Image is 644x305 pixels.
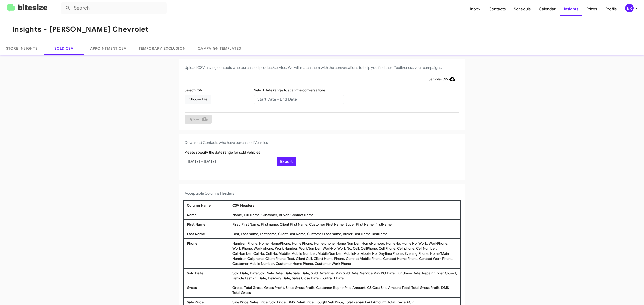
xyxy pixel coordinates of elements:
div: CSV Headers [231,203,458,208]
h1: Insights - [PERSON_NAME] Chevrolet [12,25,149,33]
div: Last Name [186,231,231,236]
h4: Upload CSV having contacts who purchased product/service. We will match them with the conversatio... [185,65,459,71]
div: Phone [186,241,231,266]
a: Campaign Templates [192,42,247,55]
button: Sample CSV [425,75,459,84]
div: Gross [186,285,231,295]
a: Calendar [535,2,560,16]
div: Sold Date [186,271,231,281]
a: Contacts [485,2,510,16]
span: Upload [189,115,208,124]
span: Sample CSV [429,75,455,84]
div: Sold Date, Date Sold, Sale Date, Date Sale, Date, Sold Datetime, Max Sold Date, Service Max RO Da... [231,271,458,281]
label: Please specify the date range for sold vehicles [185,150,260,155]
button: Upload [185,115,212,124]
h4: Acceptable Columns Headers [185,190,459,196]
a: Inbox [466,2,485,16]
div: BR [625,4,634,12]
div: First Name [186,222,231,227]
div: Sale Price [186,300,231,305]
button: Choose File [185,95,211,104]
div: Column Name [186,203,231,208]
a: Prizes [582,2,601,16]
a: Appointment CSV [84,42,133,55]
a: Insights [560,2,582,16]
input: Search [61,2,167,14]
a: Schedule [510,2,535,16]
div: Name [186,212,231,217]
div: Gross, Total Gross, Gross Profit, Sales Gross Profit, Customer Repair Paid Amount, CS Cust Sale A... [231,285,458,295]
div: Last, Last Name, Last name, Client Last Name, Customer Last Name, Buyer Last Name, lastName [231,231,458,236]
div: Name, Full Name, Customer, Buyer, Contact Name [231,212,458,217]
input: Start Date - End Date [185,157,274,166]
a: Profile [601,2,621,16]
button: Export [277,157,296,166]
label: Select date range to scan the conversations. [254,88,327,93]
h4: Download Contacts who have purchased Vehicles [185,140,459,146]
label: Select CSV [185,88,202,93]
button: BR [621,4,638,12]
span: Choose File [189,95,207,104]
div: Number, Phone, Home, HomePhone, Home Phone, Home phone, Home Number, HomeNumber, HomeNo, Home No,... [231,241,458,266]
input: Start Date - End Date [254,95,344,104]
a: Sold CSV [44,42,84,55]
div: First, First Name, First name, Client First Name, Customer First Name, Buyer First Name, firstName [231,222,458,227]
div: Sale Price, Sales Price, Sold Price, DMS Retail Price, Bought Veh Price, Total Repair Paid Amount... [231,300,458,305]
a: Temporary Exclusion [133,42,192,55]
